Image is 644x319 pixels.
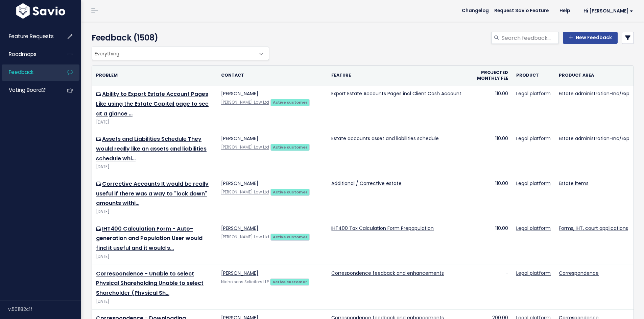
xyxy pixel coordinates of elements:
[583,8,633,14] span: Hi [PERSON_NAME]
[96,270,204,297] a: Correspondence - Unable to select Physical Shareholding Unable to select Shareholder (Physical Sh…
[516,225,551,232] a: Legal platform
[221,135,258,142] a: [PERSON_NAME]
[221,180,258,187] a: [PERSON_NAME]
[270,233,310,240] a: Active customer
[331,270,444,276] a: Correspondence feedback and enhancements
[92,47,269,60] span: Everything
[270,278,309,285] a: Active customer
[96,163,213,170] div: [DATE]
[501,32,559,44] input: Search feedback...
[9,51,37,58] span: Roadmaps
[92,66,217,85] th: Problem
[96,298,213,305] div: [DATE]
[559,135,629,142] a: Estate administration-Inc/Exp
[96,208,213,215] div: [DATE]
[462,8,489,13] span: Changelog
[516,270,551,276] a: Legal platform
[516,180,551,187] a: Legal platform
[217,66,327,85] th: Contact
[273,100,308,105] strong: Active customer
[96,119,213,126] div: [DATE]
[221,234,269,240] a: [PERSON_NAME] Law Ltd
[466,265,512,310] td: -
[331,225,434,232] a: IHT400 Tax Calculation Form Prepopulation
[9,86,45,94] span: Voting Board
[331,135,439,142] a: Estate accounts asset and liabilities schedule
[466,85,512,130] td: 110.00
[96,135,207,162] a: Assets and Liabilities Schedule They would really like an assets and liabilities schedule whi…
[555,66,634,85] th: Product Area
[331,90,461,97] a: Export Estate Accounts Pages incl Client Cash Account
[2,29,56,44] a: Feature Requests
[559,180,589,187] a: Estate items
[221,144,269,150] a: [PERSON_NAME] Law Ltd
[554,6,575,16] a: Help
[273,234,308,240] strong: Active customer
[563,32,618,44] a: New Feedback
[272,279,307,285] strong: Active customer
[92,32,266,44] h4: Feedback (1508)
[9,33,54,40] span: Feature Requests
[512,66,555,85] th: Product
[273,189,308,195] strong: Active customer
[221,270,258,276] a: [PERSON_NAME]
[221,189,269,195] a: [PERSON_NAME] Law Ltd
[2,47,56,62] a: Roadmaps
[516,135,551,142] a: Legal platform
[270,188,310,195] a: Active customer
[327,66,466,85] th: Feature
[221,100,269,105] a: [PERSON_NAME] Law Ltd
[96,90,209,117] a: Ability to Export Estate Account Pages Like using the Estate Capital page to see at a glance …
[9,69,33,76] span: Feedback
[270,99,310,105] a: Active customer
[466,66,512,85] th: Projected monthly fee
[466,175,512,220] td: 110.00
[96,225,202,252] a: IHT400 Calculation Form - Auto-generation and Population User would find it useful and it would s…
[273,144,308,150] strong: Active customer
[221,90,258,97] a: [PERSON_NAME]
[559,90,629,97] a: Estate administration-Inc/Exp
[2,82,56,98] a: Voting Board
[92,47,255,60] span: Everything
[466,220,512,265] td: 110.00
[270,143,310,150] a: Active customer
[221,279,269,285] a: Nicholsons Solicitors LLP
[559,270,599,276] a: Correspondence
[516,90,551,97] a: Legal platform
[489,6,554,16] a: Request Savio Feature
[15,3,67,19] img: logo-white.9d6f32f41409.svg
[96,180,209,207] a: Corrective Accounts It would be really useful if there was a way to "lock down" amounts withi…
[559,225,628,232] a: Forms, IHT, court applications
[331,180,402,187] a: Additional / Corrective estate
[221,225,258,232] a: [PERSON_NAME]
[96,253,213,260] div: [DATE]
[575,6,639,16] a: Hi [PERSON_NAME]
[2,64,56,80] a: Feedback
[466,130,512,175] td: 110.00
[8,300,81,318] div: v.501182c1f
